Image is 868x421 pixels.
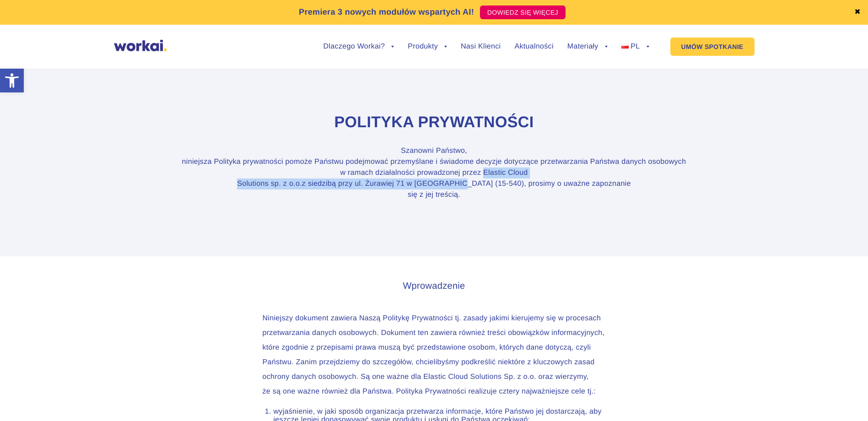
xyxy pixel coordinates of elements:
[180,112,688,133] h1: Polityka prywatności
[631,43,640,50] span: PL
[408,43,447,50] a: Produkty
[180,146,688,200] p: Szanowni Państwo, niniejsza Polityka prywatności pomoże Państwu podejmować przemyślane i świadome...
[461,43,501,50] a: Nasi Klienci
[263,279,606,293] h3: Wprowadzenie
[854,9,861,16] a: ✖
[670,38,755,56] a: UMÓW SPOTKANIE
[567,43,608,50] a: Materiały
[480,5,566,19] a: DOWIEDZ SIĘ WIĘCEJ
[299,6,474,18] p: Premiera 3 nowych modułów wspartych AI!
[514,43,553,50] a: Aktualności
[323,43,394,50] a: Dlaczego Workai?
[263,311,606,399] p: Niniejszy dokument zawiera Naszą Politykę Prywatności tj. zasady jakimi kierujemy się w procesach...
